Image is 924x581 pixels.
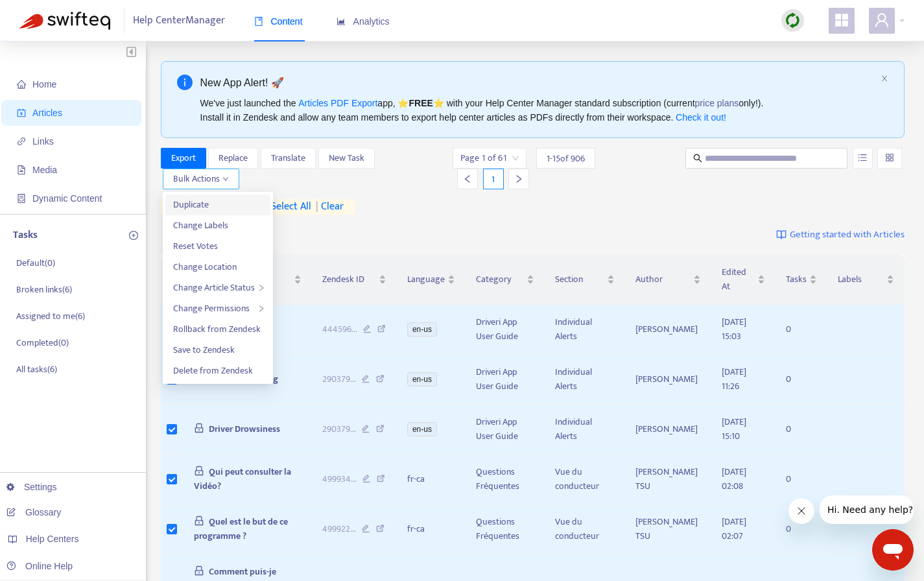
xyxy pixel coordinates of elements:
[194,514,289,543] span: Quel est le but de ce programme ?
[209,421,280,436] span: Driver Drowsiness
[337,17,346,26] span: area-chart
[776,230,787,240] img: image-link
[200,96,876,124] div: We've just launched the app, ⭐ ⭐️ with your Help Center Manager standard subscription (current on...
[776,224,905,245] a: Getting started with Articles
[6,507,61,517] a: Glossary
[711,255,776,305] th: Edited At
[254,16,303,27] span: Content
[790,228,905,243] span: Getting started with Articles
[881,75,888,83] button: close
[222,176,229,182] span: down
[872,529,914,571] iframe: Button to launch messaging window
[322,272,376,287] span: Zendesk ID
[173,172,229,186] span: Bulk Actions
[545,255,625,305] th: Section
[337,16,390,27] span: Analytics
[173,280,255,295] span: Change Article Status
[32,193,102,204] span: Dynamic Content
[722,414,746,444] span: [DATE] 15:10
[722,314,746,344] span: [DATE] 15:03
[463,174,472,184] span: left
[483,169,504,189] div: 1
[625,504,711,554] td: [PERSON_NAME] TSU
[545,504,625,554] td: Vue du conducteur
[776,255,827,305] th: Tasks
[271,151,305,165] span: Translate
[208,148,258,169] button: Replace
[693,154,702,163] span: search
[676,112,726,123] a: Check it out!
[838,272,884,287] span: Labels
[219,151,248,165] span: Replace
[173,363,253,378] span: Delete from Zendesk
[820,495,914,524] iframe: Message from company
[17,165,26,174] span: file-image
[407,272,445,287] span: Language
[785,12,801,29] img: sync.dc5367851b00ba804db3.png
[545,455,625,504] td: Vue du conducteur
[722,364,746,394] span: [DATE] 11:26
[173,197,209,212] span: Duplicate
[322,372,356,386] span: 290379 ...
[545,355,625,405] td: Individual Alerts
[17,80,26,89] span: home
[625,305,711,355] td: [PERSON_NAME]
[776,355,827,405] td: 0
[298,98,377,108] a: Articles PDF Export
[271,199,311,215] span: select all
[625,355,711,405] td: [PERSON_NAME]
[257,284,265,292] span: right
[173,301,250,316] span: Change Permissions
[397,455,466,504] td: fr-ca
[547,152,585,165] span: 1 - 15 of 906
[16,336,69,350] p: Completed ( 0 )
[834,12,849,28] span: appstore
[776,455,827,504] td: 0
[722,265,755,294] span: Edited At
[514,174,523,184] span: right
[26,534,79,544] span: Help Centers
[161,148,206,169] button: Export
[17,137,26,146] span: link
[16,309,85,323] p: Assigned to me ( 6 )
[545,405,625,455] td: Individual Alerts
[322,522,356,536] span: 499922 ...
[555,272,604,287] span: Section
[316,198,318,215] span: |
[257,305,265,313] span: right
[407,372,437,386] span: en-us
[722,464,746,493] span: [DATE] 02:08
[6,561,73,571] a: Online Help
[32,136,54,147] span: Links
[788,498,814,524] iframe: Close message
[13,228,38,243] p: Tasks
[32,79,56,89] span: Home
[827,255,905,305] th: Labels
[776,504,827,554] td: 0
[625,455,711,504] td: [PERSON_NAME] TSU
[397,504,466,554] td: fr-ca
[16,256,55,270] p: Default ( 0 )
[129,231,138,240] span: plus-circle
[318,148,375,169] button: New Task
[853,148,873,169] button: unordered-list
[173,218,228,233] span: Change Labels
[32,165,57,175] span: Media
[16,283,72,296] p: Broken links ( 6 )
[545,305,625,355] td: Individual Alerts
[194,466,204,476] span: lock
[17,108,26,117] span: account-book
[163,169,239,189] button: Bulk Actionsdown
[322,422,356,436] span: 290379 ...
[173,342,235,357] span: Save to Zendesk
[19,12,110,30] img: Swifteq
[17,194,26,203] span: container
[776,405,827,455] td: 0
[173,259,237,274] span: Change Location
[409,98,432,108] b: FREE
[133,8,225,33] span: Help Center Manager
[312,255,397,305] th: Zendesk ID
[466,255,545,305] th: Category
[874,12,890,28] span: user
